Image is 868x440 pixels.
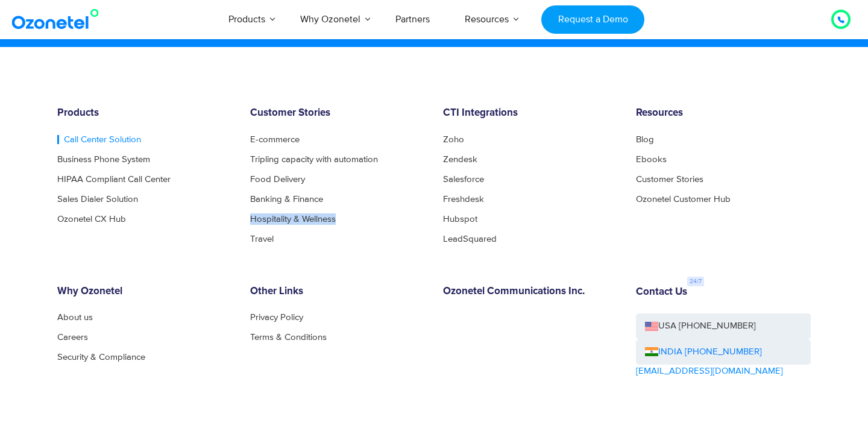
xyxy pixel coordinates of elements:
[250,107,425,119] h6: Customer Stories
[636,175,703,184] a: Customer Stories
[636,135,654,144] a: Blog
[250,135,300,144] a: E-commerce
[57,107,232,119] h6: Products
[443,107,618,119] h6: CTI Integrations
[57,286,232,298] h6: Why Ozonetel
[443,234,497,244] a: LeadSquared
[443,286,618,298] h6: Ozonetel Communications Inc.
[443,215,477,224] a: Hubspot
[636,107,811,119] h6: Resources
[57,333,88,342] a: Careers
[250,313,303,322] a: Privacy Policy
[57,215,126,224] a: Ozonetel CX Hub
[443,175,484,184] a: Salesforce
[541,5,644,34] a: Request a Demo
[645,347,658,356] img: ind-flag.png
[57,353,145,362] a: Security & Compliance
[57,155,150,164] a: Business Phone System
[443,135,464,144] a: Zoho
[636,195,731,204] a: Ozonetel Customer Hub
[645,322,658,331] img: us-flag.png
[250,175,305,184] a: Food Delivery
[636,365,783,379] a: [EMAIL_ADDRESS][DOMAIN_NAME]
[250,195,323,204] a: Banking & Finance
[636,286,687,298] h6: Contact Us
[636,155,667,164] a: Ebooks
[250,333,327,342] a: Terms & Conditions
[443,155,477,164] a: Zendesk
[57,175,171,184] a: HIPAA Compliant Call Center
[636,313,811,339] a: USA [PHONE_NUMBER]
[250,155,378,164] a: Tripling capacity with automation
[250,215,336,224] a: Hospitality & Wellness
[57,313,93,322] a: About us
[250,234,274,244] a: Travel
[57,135,141,144] a: Call Center Solution
[250,286,425,298] h6: Other Links
[645,345,762,359] a: INDIA [PHONE_NUMBER]
[57,195,138,204] a: Sales Dialer Solution
[443,195,484,204] a: Freshdesk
